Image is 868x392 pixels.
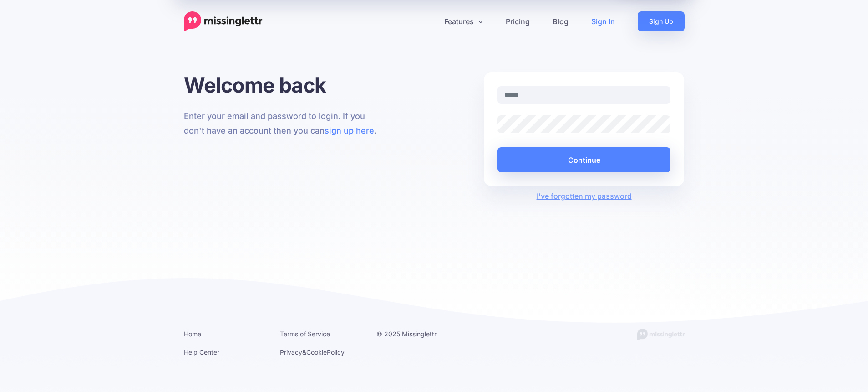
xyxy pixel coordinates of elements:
a: I've forgotten my password [537,191,632,201]
a: Help Center [184,348,219,356]
a: Pricing [494,11,541,31]
a: Features [433,11,494,31]
h1: Welcome back [184,72,385,98]
a: Sign In [580,11,626,31]
a: Blog [541,11,580,31]
a: sign up here [325,126,374,135]
a: Sign Up [638,11,685,31]
li: & Policy [280,346,363,358]
a: Cookie [306,348,327,356]
a: Terms of Service [280,330,330,338]
p: Enter your email and password to login. If you don't have an account then you can . [184,109,385,138]
button: Continue [497,147,671,172]
li: © 2025 Missinglettr [376,328,459,340]
a: Home [184,330,201,338]
a: Privacy [280,348,302,356]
